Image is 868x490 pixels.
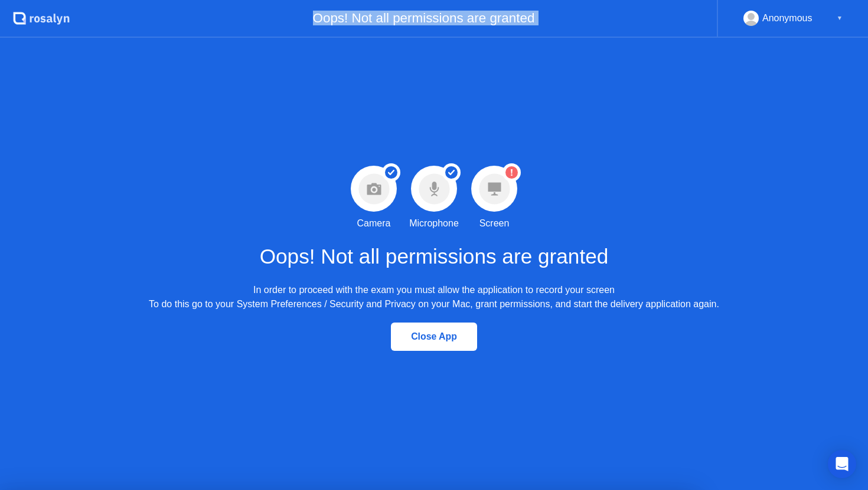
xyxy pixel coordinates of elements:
[762,11,812,26] div: Anonymous
[479,216,510,231] div: Screen
[149,283,719,311] div: In order to proceed with the exam you must allow the application to record your screen To do this...
[409,216,459,231] div: Microphone
[394,331,474,342] div: Close App
[357,216,391,231] div: Camera
[837,11,843,26] div: ▼
[828,450,856,478] div: Open Intercom Messenger
[260,241,609,272] h1: Oops! Not all permissions are granted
